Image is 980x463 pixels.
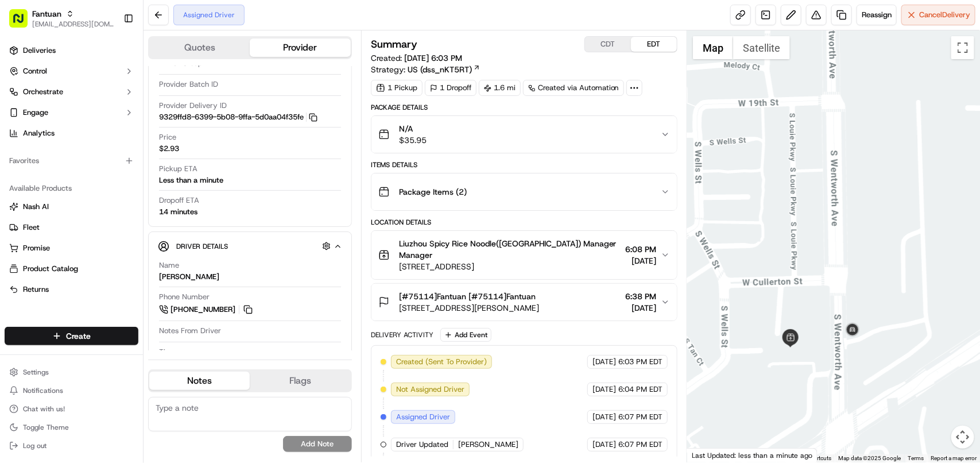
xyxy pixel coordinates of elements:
[399,186,467,198] span: Package Items ( 2 )
[30,74,207,86] input: Got a question? Start typing here...
[690,447,728,462] img: Google
[396,357,487,367] span: Created (Sent To Provider)
[371,39,417,49] h3: Summary
[23,107,48,118] span: Engage
[66,330,91,342] span: Create
[159,101,227,111] span: Provider Delivery ID
[9,202,134,212] a: Nash AI
[23,222,40,233] span: Fleet
[149,38,250,57] button: Quotes
[919,10,970,20] span: Cancel Delivery
[23,423,69,432] span: Toggle Theme
[11,46,209,64] p: Welcome 👋
[404,53,462,63] span: [DATE] 6:03 PM
[171,304,235,315] span: [PHONE_NUMBER]
[901,5,975,25] button: CancelDelivery
[399,123,427,134] span: N/A
[159,132,176,142] span: Price
[396,439,448,450] span: Driver Updated
[631,37,677,52] button: EDT
[733,36,790,59] button: Show satellite imagery
[399,238,621,261] span: Liuzhou Spicy Rice Noodle([GEOGRAPHIC_DATA]) Manager Manager
[371,80,423,96] div: 1 Pickup
[5,218,138,237] button: Fleet
[5,83,138,101] button: Orchestrate
[159,79,218,90] span: Provider Batch ID
[592,384,616,395] span: [DATE]
[5,41,138,60] a: Deliveries
[158,237,342,256] button: Driver Details
[399,291,536,302] span: [#75114]Fantuan [#75114]Fantuan
[97,168,106,177] div: 💻
[908,455,924,461] a: Terms (opens in new tab)
[371,284,677,321] button: [#75114]Fantuan [#75114]Fantuan[STREET_ADDRESS][PERSON_NAME]6:38 PM[DATE]
[625,291,656,302] span: 6:38 PM
[5,5,119,32] button: Fantuan[EMAIL_ADDRESS][DOMAIN_NAME]
[5,260,138,278] button: Product Catalog
[9,264,134,274] a: Product Catalog
[396,412,450,422] span: Assigned Driver
[159,347,170,357] span: Tip
[618,439,663,450] span: 6:07 PM EDT
[195,113,209,127] button: Start new chat
[11,110,32,130] img: 1736555255976-a54dd68f-1ca7-489b-9aae-adbdc363a1c4
[690,447,728,462] a: Open this area in Google Maps (opens a new window)
[371,103,677,112] div: Package Details
[109,167,184,178] span: API Documentation
[23,243,50,253] span: Promise
[159,175,223,186] div: Less than a minute
[618,384,663,395] span: 6:04 PM EDT
[408,64,481,75] a: US (dss_nKT5RT)
[625,244,656,255] span: 6:08 PM
[857,5,897,25] button: Reassign
[585,37,631,52] button: CDT
[399,302,539,314] span: [STREET_ADDRESS][PERSON_NAME]
[425,80,477,96] div: 1 Dropoff
[7,162,92,183] a: 📗Knowledge Base
[159,326,221,336] span: Notes From Driver
[693,36,733,59] button: Show street map
[5,239,138,257] button: Promise
[39,110,188,121] div: Start new chat
[371,52,462,64] span: Created:
[159,207,197,217] div: 14 minutes
[23,441,47,450] span: Log out
[92,162,189,183] a: 💻API Documentation
[5,280,138,299] button: Returns
[592,357,616,367] span: [DATE]
[23,128,55,138] span: Analytics
[159,144,179,154] span: $2.93
[23,404,65,414] span: Chat with us!
[5,62,138,80] button: Control
[371,64,481,75] div: Strategy:
[149,372,250,390] button: Notes
[440,328,491,342] button: Add Event
[371,218,677,227] div: Location Details
[5,383,138,399] button: Notifications
[371,231,677,279] button: Liuzhou Spicy Rice Noodle([GEOGRAPHIC_DATA]) Manager Manager[STREET_ADDRESS]6:08 PM[DATE]
[5,103,138,122] button: Engage
[399,134,427,146] span: $35.95
[250,372,350,390] button: Flags
[5,124,138,142] a: Analytics
[5,152,138,170] div: Favorites
[39,121,145,130] div: We're available if you need us!
[159,260,179,271] span: Name
[23,66,47,76] span: Control
[5,419,138,435] button: Toggle Theme
[479,80,521,96] div: 1.6 mi
[23,202,49,212] span: Nash AI
[592,439,616,450] span: [DATE]
[458,439,518,450] span: [PERSON_NAME]
[687,448,818,462] div: Last Updated: less than a minute ago
[9,222,134,233] a: Fleet
[159,292,210,302] span: Phone Number
[11,168,21,177] div: 📗
[23,284,49,295] span: Returns
[23,264,78,274] span: Product Catalog
[371,330,433,339] div: Delivery Activity
[32,20,114,29] button: [EMAIL_ADDRESS][DOMAIN_NAME]
[408,64,472,75] span: US (dss_nKT5RT)
[5,327,138,345] button: Create
[862,10,892,20] span: Reassign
